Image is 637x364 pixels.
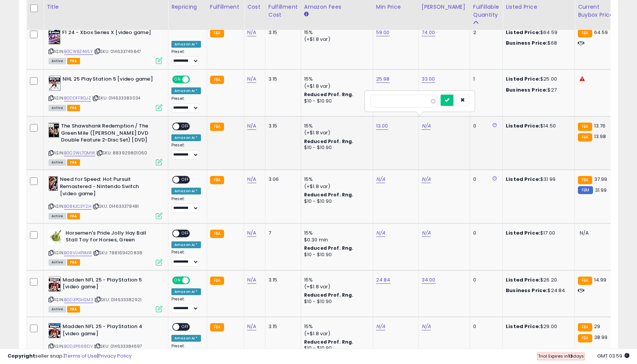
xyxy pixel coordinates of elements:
a: N/A [247,323,256,330]
span: | SKU: 014633749847 [94,48,141,54]
a: N/A [247,29,256,36]
div: 15% [304,29,367,36]
a: N/A [422,176,431,183]
img: 517ay-q8juL._SL40_.jpg [49,230,64,245]
div: Preset: [171,196,201,213]
div: Fulfillable Quantity [473,3,499,19]
img: 51x6MtAjRLL._SL40_.jpg [49,76,61,91]
span: OFF [179,177,191,183]
span: | SKU: 883929801060 [96,150,147,156]
span: 13.76 [594,122,606,129]
span: Trial Expires in days [538,353,584,359]
div: Preset: [171,250,201,267]
div: ASIN: [49,76,162,110]
div: Amazon AI * [171,87,201,94]
a: 24.84 [376,276,391,284]
b: Listed Price: [506,276,540,283]
span: All listings currently available for purchase on Amazon [49,259,66,266]
span: ON [173,76,182,83]
span: | SKU: 014633382921 [94,297,141,303]
small: FBA [578,29,592,37]
b: Listed Price: [506,323,540,330]
span: | SKU: 014633378481 [93,203,139,209]
div: (+$1.8 var) [304,330,367,337]
div: 15% [304,76,367,82]
a: 25.98 [376,75,390,83]
div: Amazon AI * [171,241,201,248]
div: 15% [304,277,367,283]
span: 13.98 [594,133,606,140]
div: Fulfillment Cost [268,3,298,19]
div: $64.59 [506,29,569,36]
span: | SKU: 014633383034 [92,95,140,101]
div: 3.15 [268,123,295,129]
div: Preset: [171,297,201,314]
a: B09VLHPXMR [64,250,92,256]
a: 33.00 [422,75,435,83]
span: N/A [580,229,589,236]
img: 51zGJztgPIL._SL40_.jpg [49,29,60,44]
a: N/A [422,323,431,330]
b: Reduced Prof. Rng. [304,339,354,345]
a: N/A [422,122,431,130]
div: seller snap | | [8,353,132,360]
div: ASIN: [49,230,162,265]
a: B0CWBZ465Y [64,48,93,55]
div: [PERSON_NAME] [422,3,467,11]
b: Business Price: [506,86,548,93]
a: 34.00 [422,276,436,284]
div: 15% [304,230,367,236]
a: N/A [422,229,431,237]
div: 3.15 [268,323,295,330]
span: FBA [67,159,80,166]
span: 2025-09-17 03:59 GMT [597,352,629,359]
a: 74.00 [422,29,435,36]
span: FBA [67,213,80,219]
span: ON [173,277,182,283]
small: FBA [578,176,592,184]
div: Amazon AI * [171,41,201,48]
span: OFF [189,277,201,283]
b: The Shawshank Redemption / The Green Mile ([PERSON_NAME] DVD Double Feature 2-Disc Set) [DVD] [61,123,153,146]
div: 1 [473,76,497,82]
span: | SKU: 788169420838 [93,250,142,256]
div: 0 [473,176,497,183]
span: All listings currently available for purchase on Amazon [49,159,66,166]
a: N/A [247,176,256,183]
span: 29 [594,323,600,330]
div: $31.99 [506,176,569,183]
b: Listed Price: [506,122,540,129]
div: (+$1.8 var) [304,283,367,290]
small: FBA [210,277,224,285]
span: All listings currently available for purchase on Amazon [49,213,66,219]
div: 15% [304,123,367,129]
small: FBA [210,76,224,84]
a: 13.00 [376,122,388,130]
b: Reduced Prof. Rng. [304,245,354,251]
div: $10 - $10.90 [304,252,367,258]
div: ASIN: [49,323,162,358]
span: FBA [67,259,80,266]
div: $26.20 [506,277,569,283]
b: Reduced Prof. Rng. [304,292,354,298]
a: N/A [247,122,256,130]
div: 2 [473,29,497,36]
div: ASIN: [49,29,162,64]
b: Business Price: [506,39,548,47]
div: $0.30 min [304,236,367,243]
b: Reduced Prof. Rng. [304,138,354,145]
div: $10 - $10.90 [304,98,367,104]
div: (+$1.8 var) [304,183,367,190]
a: N/A [376,323,385,330]
small: FBA [578,334,592,342]
small: FBA [210,323,224,331]
b: F1 24 - Xbox Series X [video game] [62,29,154,38]
span: 38.99 [594,334,608,341]
a: B0D3PGHSM3 [64,297,93,303]
a: N/A [247,276,256,284]
div: 7 [268,230,295,236]
div: 3.06 [268,176,295,183]
div: 0 [473,277,497,283]
div: 15% [304,176,367,183]
strong: Copyright [8,352,35,359]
